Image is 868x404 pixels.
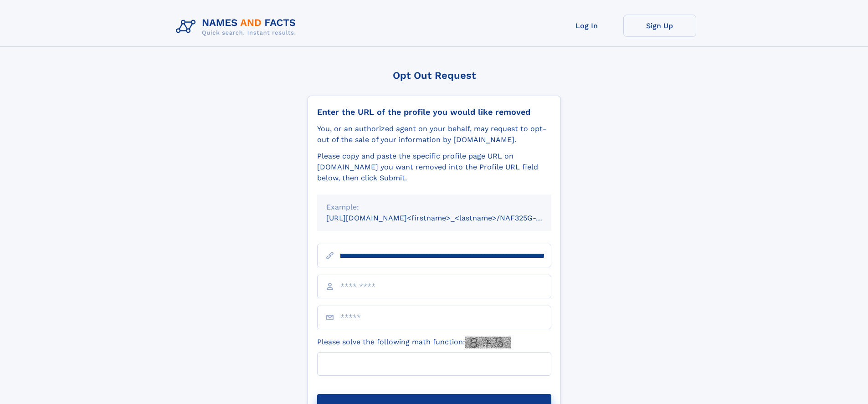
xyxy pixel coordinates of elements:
[317,123,551,145] div: You, or an authorized agent on your behalf, may request to opt-out of the sale of your informatio...
[550,15,623,37] a: Log In
[172,15,303,39] img: Logo Names and Facts
[623,15,696,37] a: Sign Up
[317,337,511,348] label: Please solve the following math function:
[326,214,569,222] small: [URL][DOMAIN_NAME]<firstname>_<lastname>/NAF325G-xxxxxxxx
[326,202,542,213] div: Example:
[317,151,551,184] div: Please copy and paste the specific profile page URL on [DOMAIN_NAME] you want removed into the Pr...
[317,107,551,117] div: Enter the URL of the profile you would like removed
[308,70,561,81] div: Opt Out Request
